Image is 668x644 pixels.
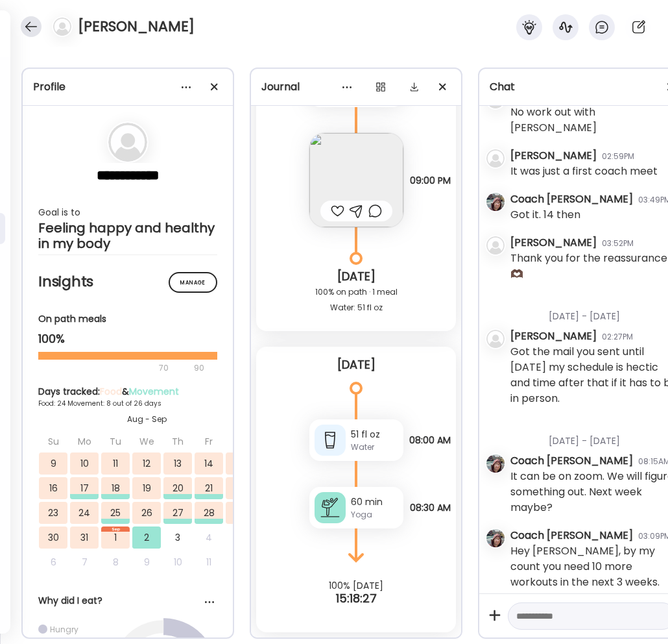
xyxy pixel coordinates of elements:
[39,430,67,452] div: Su
[267,269,446,284] div: [DATE]
[38,594,217,608] div: Why did I eat?
[261,79,451,95] div: Journal
[309,133,403,227] img: images%2F5opNZTKyxmPnWMzOclglztSUiVG2%2F87zpNBEHJhsVsW1c8Zk3%2FA5MDNKllJZahv8JkVnL2_240
[195,502,223,524] div: 28
[38,331,217,347] div: 100%
[226,526,254,549] div: 5
[38,272,217,291] h2: Insights
[101,502,130,524] div: 25
[53,18,71,36] img: bg-avatar-default.svg
[267,284,446,316] div: 100% on path · 1 meal Water: 51 fl oz
[70,430,99,452] div: Mo
[38,360,190,376] div: 70
[39,502,67,524] div: 23
[70,477,99,499] div: 17
[70,551,99,573] div: 7
[163,477,192,499] div: 20
[351,509,398,521] div: Yoga
[101,551,130,573] div: 8
[486,330,505,348] img: bg-avatar-default.svg
[510,453,633,469] div: Coach [PERSON_NAME]
[267,357,446,373] div: [DATE]
[226,551,254,573] div: 12
[78,16,195,37] h4: [PERSON_NAME]
[195,452,223,475] div: 14
[132,551,161,573] div: 9
[38,385,255,399] div: Days tracked: &
[163,452,192,475] div: 13
[410,175,451,186] span: 09:00 PM
[163,551,192,573] div: 10
[226,430,254,452] div: Sa
[50,624,78,635] div: Hungry
[486,236,505,254] img: bg-avatar-default.svg
[132,452,161,475] div: 12
[195,477,223,499] div: 21
[100,385,122,398] span: Food
[132,502,161,524] div: 26
[351,428,398,441] div: 51 fl oz
[101,452,130,475] div: 11
[510,528,633,543] div: Coach [PERSON_NAME]
[486,193,505,211] img: avatars%2F3oh6dRocyxbjBjEj4169e9TrPlM2
[486,529,505,547] img: avatars%2F3oh6dRocyxbjBjEj4169e9TrPlM2
[602,331,633,343] div: 02:27PM
[486,454,505,473] img: avatars%2F3oh6dRocyxbjBjEj4169e9TrPlM2
[251,591,461,606] div: 15:18:27
[163,430,192,452] div: Th
[101,430,130,452] div: Tu
[351,441,398,453] div: Water
[70,452,99,475] div: 10
[33,79,222,95] div: Profile
[132,430,161,452] div: We
[39,477,67,499] div: 16
[129,385,179,398] span: Movement
[38,220,217,251] div: Feeling happy and healthy in my body
[70,502,99,524] div: 24
[510,328,597,344] div: [PERSON_NAME]
[251,580,461,591] div: 100% [DATE]
[510,192,633,207] div: Coach [PERSON_NAME]
[132,526,161,549] div: 2
[602,151,634,162] div: 02:59PM
[510,235,597,251] div: [PERSON_NAME]
[169,272,217,293] div: Manage
[163,502,192,524] div: 27
[39,452,67,475] div: 9
[602,238,634,249] div: 03:52PM
[39,526,67,549] div: 30
[132,477,161,499] div: 19
[510,164,658,179] div: It was just a first coach meet
[163,526,192,549] div: 3
[108,123,147,162] img: bg-avatar-default.svg
[38,399,255,408] div: Food: 24 Movement: 8 out of 26 days
[226,477,254,499] div: 22
[351,495,398,509] div: 60 min
[39,551,67,573] div: 6
[195,526,223,549] div: 4
[38,312,217,326] div: On path meals
[510,207,580,223] div: Got it. 14 then
[70,526,99,549] div: 31
[510,148,597,164] div: [PERSON_NAME]
[38,204,217,220] div: Goal is to
[101,526,130,532] div: Sep
[410,502,451,513] span: 08:30 AM
[226,502,254,524] div: 29
[101,477,130,499] div: 18
[195,430,223,452] div: Fr
[226,452,254,475] div: 15
[38,414,255,425] div: Aug - Sep
[409,435,451,445] span: 08:00 AM
[486,149,505,167] img: bg-avatar-default.svg
[193,360,206,376] div: 90
[101,526,130,549] div: 1
[195,551,223,573] div: 11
